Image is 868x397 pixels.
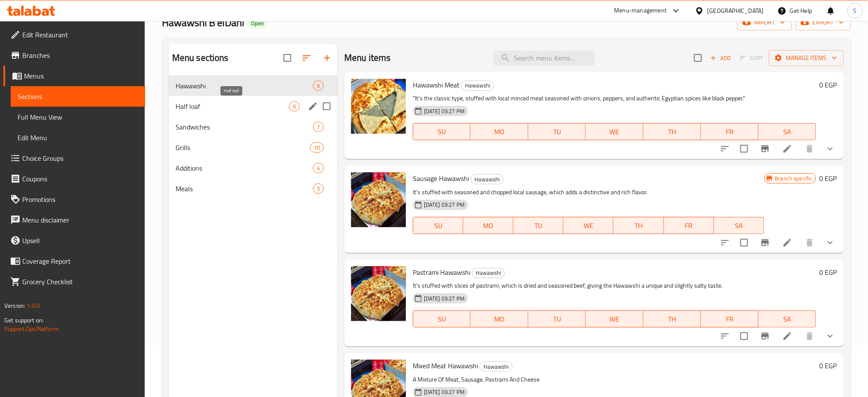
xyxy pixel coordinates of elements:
[462,81,494,90] span: Hawawshi
[589,126,640,138] span: WE
[825,238,835,248] svg: Show Choices
[421,388,468,396] span: [DATE] 03:27 PM
[715,326,735,346] button: sort-choices
[413,172,469,185] span: Sausage Hawawshi
[715,232,735,253] button: sort-choices
[176,163,313,173] span: Additions
[22,235,138,246] span: Upsell
[644,310,701,328] button: TH
[820,266,837,278] h6: 0 EGP
[480,361,513,372] div: Hawawshi
[589,313,640,325] span: WE
[802,17,844,28] span: export
[344,51,391,64] h2: Menu items
[11,127,145,148] a: Edit Menu
[715,138,735,159] button: sort-choices
[461,81,494,91] div: Hawawshi
[413,187,764,198] p: It's stuffed with seasoned and chopped local sausage, which adds a distinctive and rich flavor.
[471,174,504,184] div: Hawawshi
[310,142,324,153] div: items
[528,123,586,140] button: TU
[310,144,323,152] span: 10
[474,313,525,325] span: MO
[413,359,478,372] span: Mixed Meat Hawawshi
[474,126,525,138] span: MO
[513,217,564,234] button: TU
[782,238,793,248] a: Edit menu item
[176,142,310,153] span: Grills
[664,217,714,234] button: FR
[413,310,471,328] button: SU
[735,327,753,345] span: Select to update
[737,15,792,30] button: import
[647,313,698,325] span: TH
[11,86,145,107] a: Sections
[4,315,44,326] span: Get support on:
[176,122,313,132] span: Sandwiches
[169,137,337,158] div: Grills10
[782,331,793,341] a: Edit menu item
[707,51,734,65] button: Add
[3,45,145,66] a: Branches
[532,126,582,138] span: TU
[463,217,513,234] button: MO
[755,232,776,253] button: Branch-specific-item
[799,138,820,159] button: delete
[22,30,138,40] span: Edit Restaurant
[296,48,317,68] span: Sort sections
[709,53,732,63] span: Add
[644,123,701,140] button: TH
[704,313,755,325] span: FR
[586,123,643,140] button: WE
[472,268,504,278] span: Hawawshi
[614,6,667,16] div: Menu-management
[472,268,505,278] div: Hawawshi
[413,93,816,104] p: "It's the classic type, stuffed with local minced meat seasoned with onions, peppers, and authent...
[248,20,267,27] span: Open
[417,313,467,325] span: SU
[799,326,820,346] button: delete
[169,178,337,199] div: Meals5
[799,232,820,253] button: delete
[169,72,337,202] nav: Menu sections
[313,183,324,194] div: items
[3,148,145,168] a: Choice Groups
[169,117,337,137] div: Sandwiches7
[18,91,138,102] span: Sections
[820,79,837,91] h6: 0 EGP
[707,51,734,65] span: Add item
[755,138,776,159] button: Branch-specific-item
[176,81,313,91] span: Hawawshi
[3,168,145,189] a: Coupons
[3,251,145,271] a: Coverage Report
[413,266,470,279] span: Pastrami Hawawshi
[769,50,844,66] button: Manage items
[22,256,138,266] span: Coverage Report
[3,189,145,210] a: Promotions
[278,49,296,67] span: Select all sections
[317,48,337,68] button: Add section
[689,49,707,67] span: Select section
[735,234,753,252] span: Select to update
[820,232,841,253] button: show more
[3,210,145,230] a: Menu disclaimer
[176,183,313,194] span: Meals
[24,71,138,81] span: Menus
[22,174,138,184] span: Coupons
[413,123,471,140] button: SU
[759,123,816,140] button: SA
[413,217,463,234] button: SU
[22,215,138,225] span: Menu disclaimer
[772,174,816,183] span: Branch specific
[820,172,837,184] h6: 0 EGP
[313,81,324,91] div: items
[413,280,816,291] p: It's stuffed with slices of pastrami, which is dried and seasoned beef, giving the Hawawshi a uni...
[796,15,851,30] button: export
[4,300,25,311] span: Version:
[734,51,769,65] span: Select section first
[169,75,337,96] div: Hawawshi6
[735,140,753,158] span: Select to update
[3,66,145,86] a: Menus
[289,102,299,111] span: 6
